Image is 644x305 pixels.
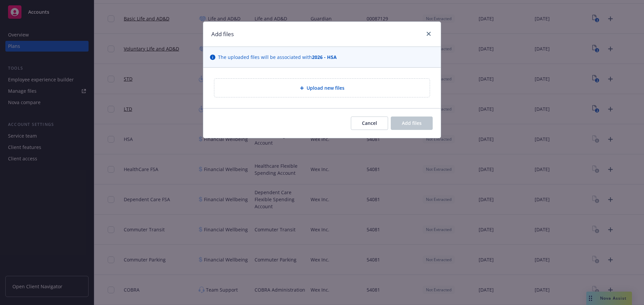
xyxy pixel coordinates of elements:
button: Cancel [351,117,388,130]
span: The uploaded files will be associated with [218,54,337,61]
div: Upload new files [214,78,430,97]
a: close [425,30,433,38]
span: Upload new files [307,84,344,91]
span: Cancel [362,120,377,126]
span: Add files [402,120,422,126]
button: Add files [391,117,433,130]
h1: Add files [211,30,234,39]
strong: 2026 - HSA [312,54,337,60]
